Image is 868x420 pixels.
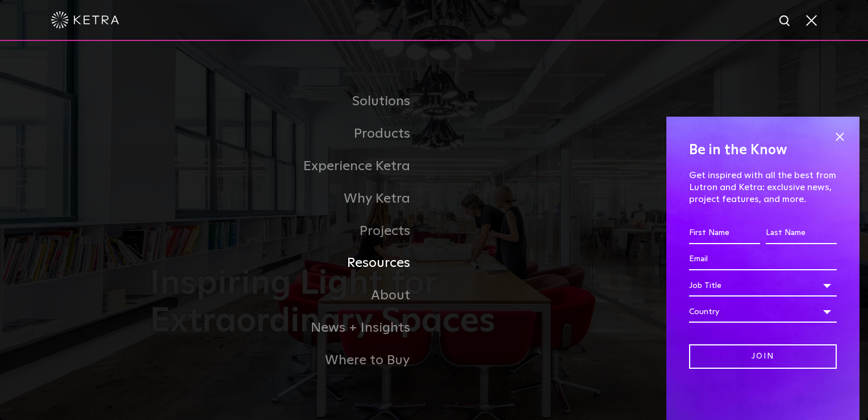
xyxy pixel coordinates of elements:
[778,14,792,28] img: search icon
[150,215,434,248] a: Projects
[689,223,760,244] input: First Name
[150,118,434,150] a: Products
[150,279,434,312] a: About
[150,85,434,118] a: Solutions
[689,275,837,297] div: Job Title
[689,249,837,270] input: Email
[150,183,434,215] a: Why Ketra
[150,150,434,183] a: Experience Ketra
[150,312,434,344] a: News + Insights
[150,344,434,377] a: Where to Buy
[150,85,718,376] div: Navigation Menu
[689,170,837,205] p: Get inspired with all the best from Lutron and Ketra: exclusive news, project features, and more.
[150,247,434,279] a: Resources
[766,223,837,244] input: Last Name
[689,301,837,323] div: Country
[51,11,119,28] img: ketra-logo-2019-white
[689,344,837,369] input: Join
[689,139,837,161] h4: Be in the Know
